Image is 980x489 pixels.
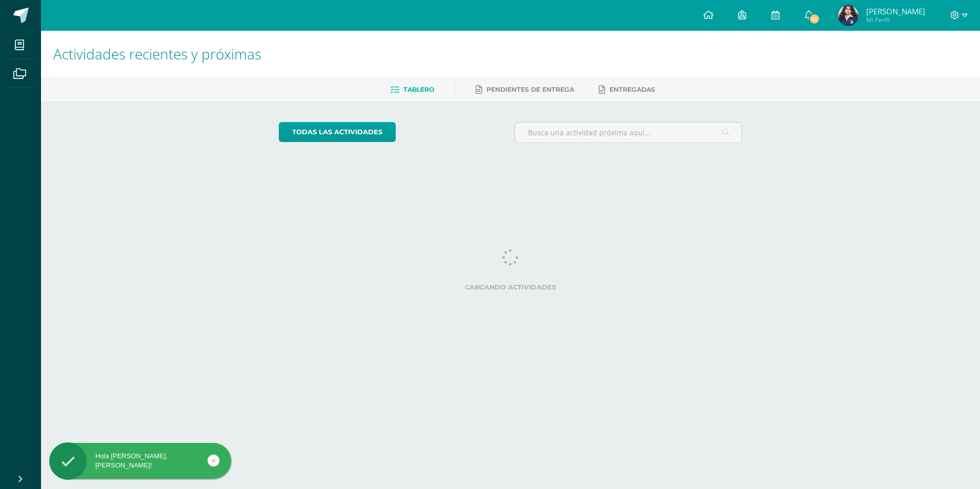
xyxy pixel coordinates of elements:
[391,81,434,98] a: Tablero
[809,13,820,25] span: 12
[279,283,743,291] label: Cargando actividades
[515,123,742,142] input: Busca una actividad próxima aquí...
[53,44,261,64] span: Actividades recientes y próximas
[599,81,655,98] a: Entregadas
[476,81,574,98] a: Pendientes de entrega
[49,452,231,470] div: Hola [PERSON_NAME], [PERSON_NAME]!
[403,86,434,93] span: Tablero
[838,5,859,26] img: 1673e0d1dc3c4a29ea6c874037386413.png
[486,86,574,93] span: Pendientes de entrega
[866,15,925,24] span: Mi Perfil
[279,122,396,142] a: todas las Actividades
[866,6,925,16] span: [PERSON_NAME]
[609,86,655,93] span: Entregadas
